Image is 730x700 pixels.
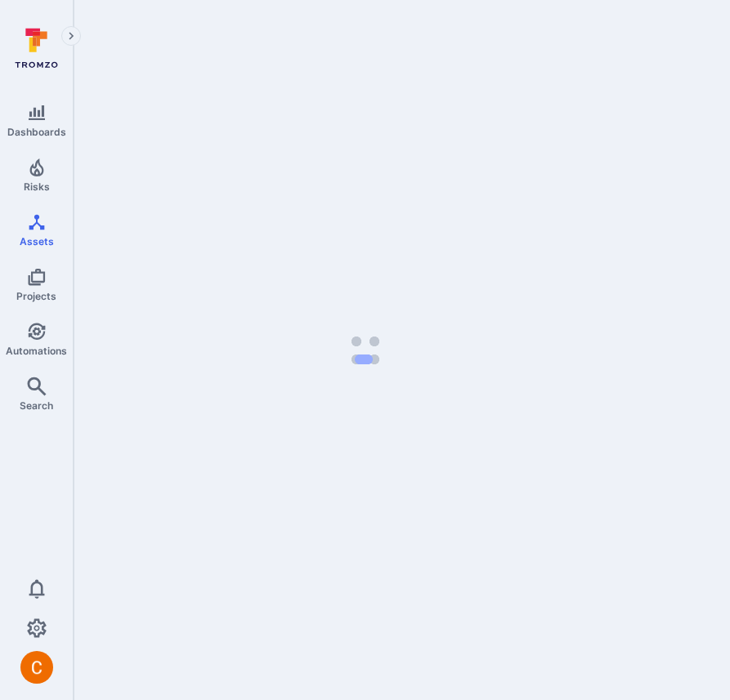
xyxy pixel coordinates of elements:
[20,399,53,412] span: Search
[65,29,77,43] i: Expand navigation menu
[16,290,56,302] span: Projects
[20,651,53,684] div: Camilo Rivera
[6,345,67,357] span: Automations
[61,26,81,46] button: Expand navigation menu
[24,181,50,193] span: Risks
[20,651,53,684] img: ACg8ocJuq_DPPTkXyD9OlTnVLvDrpObecjcADscmEHLMiTyEnTELew=s96-c
[20,235,54,247] span: Assets
[7,126,66,138] span: Dashboards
